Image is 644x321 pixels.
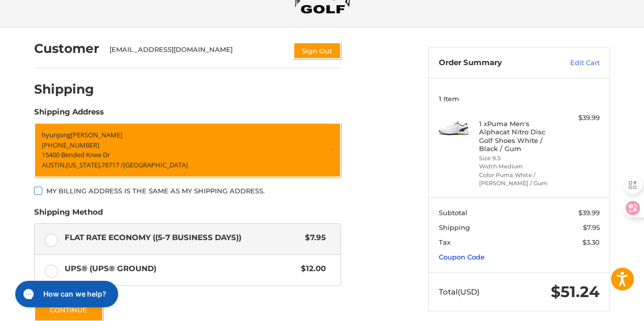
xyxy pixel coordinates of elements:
[439,209,467,217] span: Subtotal
[71,130,122,139] span: [PERSON_NAME]
[479,171,557,188] li: Color Puma White / [PERSON_NAME] / Gum
[296,263,326,275] span: $12.00
[101,160,123,169] span: 78717 /
[34,187,341,195] label: My billing address is the same as my shipping address.
[479,120,557,153] h4: 1 x Puma Men's Alphacat Nitro Disc Golf Shoes White / Black / Gum
[439,287,480,297] span: Total (USD)
[42,150,110,159] span: 15400 Bended Knee Dr
[479,162,557,171] li: Width Medium
[34,123,341,178] a: Enter or select a different address
[548,58,600,68] a: Edit Cart
[479,154,557,163] li: Size 9.5
[109,45,284,59] div: [EMAIL_ADDRESS][DOMAIN_NAME]
[439,95,600,103] h3: 1 Item
[578,209,600,217] span: $39.99
[65,232,300,244] span: Flat Rate Economy ((5-7 Business Days))
[439,253,485,261] a: Coupon Code
[34,106,104,123] legend: Shipping Address
[559,113,600,123] div: $39.99
[300,232,326,244] span: $7.95
[439,223,470,231] span: Shipping
[583,223,600,231] span: $7.95
[439,238,451,246] span: Tax
[42,140,99,150] span: [PHONE_NUMBER]
[65,263,296,275] span: UPS® (UPS® Ground)
[42,160,66,169] span: AUSTIN,
[10,277,121,311] iframe: Gorgias live chat messenger
[34,207,103,223] legend: Shipping Method
[34,41,99,56] h2: Customer
[34,81,94,97] h2: Shipping
[439,58,548,68] h3: Order Summary
[66,160,101,169] span: [US_STATE],
[123,160,188,169] span: [GEOGRAPHIC_DATA]
[551,282,600,301] span: $51.24
[582,238,600,246] span: $3.30
[293,42,341,59] button: Sign Out
[42,130,71,139] span: hyunjong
